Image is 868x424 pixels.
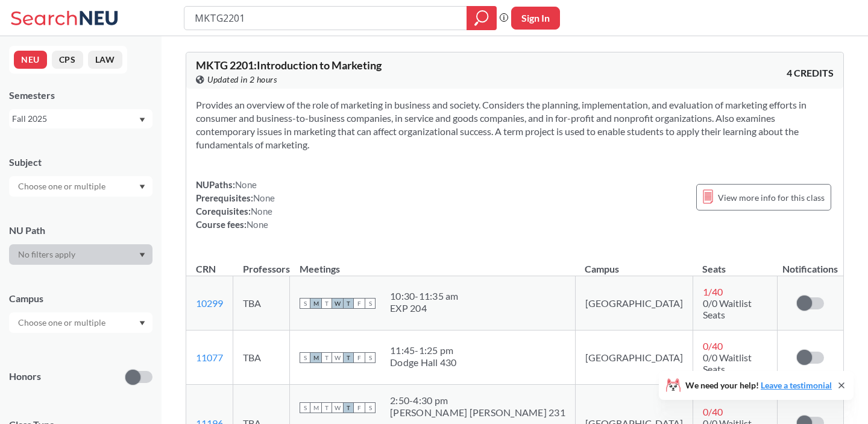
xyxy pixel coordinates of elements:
span: 1 / 40 [703,286,723,297]
span: View more info for this class [718,190,825,205]
svg: Dropdown arrow [139,185,145,189]
span: 0/0 Waitlist Seats [703,297,752,320]
span: 0 / 40 [703,340,723,352]
input: Class, professor, course number, "phrase" [193,8,458,28]
div: EXP 204 [390,302,459,314]
button: LAW [88,51,122,69]
th: Campus [575,250,693,276]
div: NU Path [9,224,153,237]
div: Semesters [9,89,153,102]
div: Fall 2025Dropdown arrow [9,109,153,128]
td: TBA [233,276,290,331]
span: S [365,298,376,309]
span: We need your help! [685,381,832,390]
div: [PERSON_NAME] [PERSON_NAME] 231 [390,407,565,419]
span: W [332,352,343,363]
span: T [343,402,354,413]
span: S [300,352,310,363]
th: Professors [233,250,290,276]
span: T [343,352,354,363]
div: NUPaths: Prerequisites: Corequisites: Course fees: [196,178,275,231]
span: S [300,402,310,413]
div: Dropdown arrow [9,312,153,333]
div: CRN [196,262,216,276]
span: F [354,352,365,363]
span: MKTG 2201 : Introduction to Marketing [196,59,382,72]
div: 10:30 - 11:35 am [390,290,459,302]
span: M [310,298,321,309]
span: None [247,219,268,230]
th: Notifications [778,250,843,276]
div: 2:50 - 4:30 pm [390,394,565,407]
p: Honors [9,370,41,384]
span: T [321,352,332,363]
a: Leave a testimonial [761,380,832,390]
span: None [235,179,257,190]
span: M [310,352,321,363]
span: T [321,402,332,413]
section: Provides an overview of the role of marketing in business and society. Considers the planning, im... [196,98,834,151]
span: None [253,192,275,203]
div: Fall 2025 [12,112,138,125]
span: T [321,298,332,309]
input: Choose one or multiple [12,179,113,194]
svg: Dropdown arrow [139,253,145,258]
span: T [343,298,354,309]
svg: Dropdown arrow [139,118,145,122]
button: CPS [52,51,83,69]
div: Subject [9,156,153,169]
button: NEU [14,51,47,69]
span: S [300,298,310,309]
span: S [365,352,376,363]
td: [GEOGRAPHIC_DATA] [575,331,693,385]
div: Campus [9,292,153,305]
span: 4 CREDITS [787,66,834,80]
span: M [310,402,321,413]
div: magnifying glass [467,6,497,30]
span: S [365,402,376,413]
div: Dodge Hall 430 [390,356,457,369]
span: Updated in 2 hours [207,73,277,86]
td: TBA [233,331,290,385]
span: W [332,298,343,309]
a: 11077 [196,352,223,363]
th: Meetings [290,250,576,276]
a: 10299 [196,297,223,309]
div: Dropdown arrow [9,244,153,265]
div: Dropdown arrow [9,176,153,197]
svg: Dropdown arrow [139,321,145,326]
button: Sign In [511,7,560,30]
div: 11:45 - 1:25 pm [390,344,457,356]
td: [GEOGRAPHIC_DATA] [575,276,693,331]
span: F [354,402,365,413]
span: None [251,206,272,217]
span: W [332,402,343,413]
input: Choose one or multiple [12,315,113,330]
span: 0 / 40 [703,406,723,417]
span: 0/0 Waitlist Seats [703,352,752,375]
span: F [354,298,365,309]
svg: magnifying glass [474,10,489,27]
th: Seats [693,250,777,276]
